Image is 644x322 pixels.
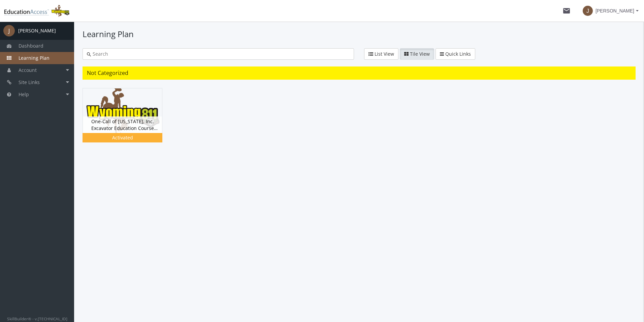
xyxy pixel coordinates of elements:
[375,51,394,57] span: List View
[19,55,50,61] span: Learning Plan
[445,51,471,57] span: Quick Links
[410,51,430,57] span: Tile View
[84,134,161,141] div: Activated
[19,67,37,73] span: Account
[18,27,56,34] div: [PERSON_NAME]
[87,69,128,77] span: Not Categorized
[19,91,29,98] span: Help
[83,28,636,40] h1: Learning Plan
[583,6,593,16] span: J
[19,79,40,85] span: Site Links
[562,7,571,15] mat-icon: mail
[19,43,43,49] span: Dashboard
[91,51,350,57] input: Search
[595,5,634,17] span: [PERSON_NAME]
[7,316,67,321] small: SkillBuilder® - v.[TECHNICAL_ID]
[83,88,172,153] div: One-Call of [US_STATE], Inc. Excavator Education Course Version 5.0
[3,25,15,36] span: J
[83,116,162,133] div: One-Call of [US_STATE], Inc. Excavator Education Course Version 5.0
